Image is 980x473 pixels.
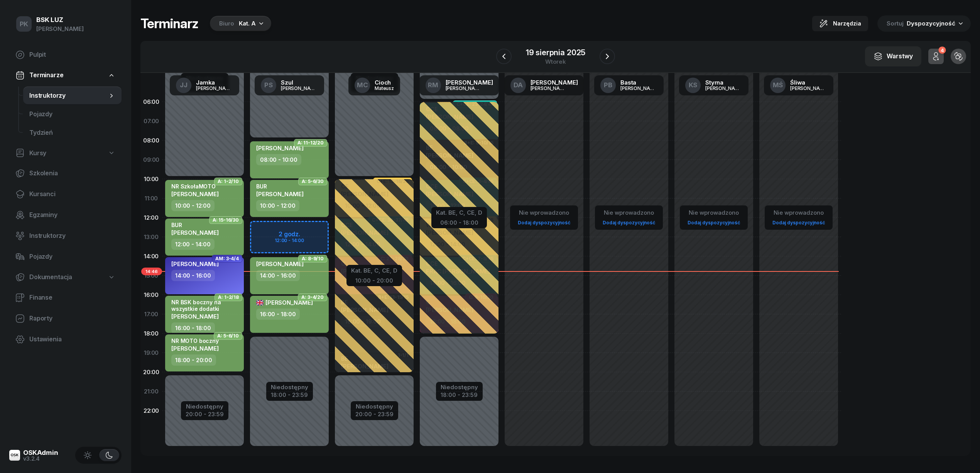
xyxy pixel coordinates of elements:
div: Kat. BE, C, CE, D [436,208,482,218]
span: Egzaminy [29,210,115,220]
div: Niedostępny [271,384,308,390]
div: 14:00 - 16:00 [256,270,300,281]
span: Raporty [29,314,115,324]
div: Kat. BE, C, CE, D [351,266,397,276]
div: Jamka [196,80,233,85]
a: Terminarze [9,66,122,84]
div: 21:00 [140,382,162,401]
a: KSStyrna[PERSON_NAME] [679,75,749,95]
div: 12:00 - 14:00 [171,239,215,250]
div: Styrna [705,80,742,85]
div: [PERSON_NAME] [36,24,84,34]
h1: Terminarz [140,17,198,31]
a: Instruktorzy [23,86,122,105]
span: AM: 3-4/4 [215,258,239,259]
a: Pojazdy [23,105,122,124]
span: Instruktorzy [29,91,108,101]
a: Pulpit [9,46,122,64]
div: NR BSK boczny na wszystkie dodatki [171,299,239,312]
div: [PERSON_NAME] [790,86,827,91]
button: 4 [928,49,944,64]
button: Sortuj Dyspozycyjność [877,15,971,32]
a: Kursanci [9,185,122,203]
span: Pojazdy [29,109,115,119]
div: 16:00 - 18:00 [171,322,215,334]
div: [PERSON_NAME] [446,86,483,91]
a: Ustawienia [9,330,122,349]
div: BSK LUZ [36,17,84,23]
div: 10:00 - 20:00 [351,276,397,284]
a: Dodaj dyspozycyjność [769,218,828,227]
a: Kursy [9,144,122,162]
div: 07:00 [140,112,162,131]
div: OSKAdmin [23,449,58,456]
a: MCCiochMateusz [348,75,400,95]
span: [PERSON_NAME] [256,299,313,306]
a: Dodaj dyspozycyjność [515,218,573,227]
span: [PERSON_NAME] [171,313,219,320]
button: Niedostępny18:00 - 23:59 [271,383,308,400]
a: Dokumentacja [9,268,122,286]
a: MŚŚliwa[PERSON_NAME] [764,75,833,95]
span: Narzędzia [833,19,861,28]
div: 4 [938,47,946,54]
a: Finanse [9,288,122,307]
span: Dokumentacja [29,272,72,282]
div: 20:00 [140,363,162,382]
span: [PERSON_NAME] [256,190,304,198]
button: Niedostępny20:00 - 23:59 [186,402,224,419]
button: Kat. BE, C, CE, D06:00 - 18:00 [436,208,482,226]
div: [PERSON_NAME] [281,86,318,91]
button: Nie wprowadzonoDodaj dyspozycyjność [684,206,743,229]
img: logo-xs@2x.png [9,450,20,461]
span: Tydzień [29,128,115,138]
span: KS [689,82,698,88]
a: PBBasta[PERSON_NAME] [594,75,664,95]
span: Szkolenia [29,168,115,178]
a: RM[PERSON_NAME][PERSON_NAME] [419,75,499,95]
div: 14:00 - 16:00 [171,270,215,281]
span: MC [357,82,368,88]
span: MŚ [773,82,783,88]
div: [PERSON_NAME] [531,86,568,91]
span: Finanse [29,293,115,303]
a: JJJamka[PERSON_NAME] [170,75,239,95]
button: Nie wprowadzonoDodaj dyspozycyjność [515,206,573,229]
a: Szkolenia [9,164,122,183]
button: Niedostępny20:00 - 23:59 [355,402,394,419]
div: Warstwy [874,51,913,61]
div: 19 sierpnia 2025 [526,49,585,56]
div: [PERSON_NAME] [531,80,578,85]
span: A: 5-6/10 [217,335,239,337]
div: Niedostępny [186,403,224,409]
a: Raporty [9,309,122,328]
div: BUR [256,183,304,190]
a: DA[PERSON_NAME][PERSON_NAME] [504,75,584,95]
div: 08:00 [140,131,162,150]
span: A: 3-4/20 [301,297,324,298]
div: Nie wprowadzono [684,208,743,218]
div: NR MOTO boczny [171,337,219,344]
div: 10:00 - 12:00 [171,200,215,211]
button: Niedostępny18:00 - 23:59 [441,383,478,400]
div: 12:00 [140,208,162,227]
div: 13:00 [140,227,162,247]
div: 14:00 [140,247,162,266]
span: [PERSON_NAME] [256,260,304,268]
span: A: 1-2/18 [218,297,239,298]
span: Terminarze [29,70,63,80]
span: Instruktorzy [29,231,115,241]
div: 17:00 [140,305,162,324]
span: PS [264,82,273,88]
div: [PERSON_NAME] [705,86,742,91]
div: Kat. A [239,19,256,28]
div: Mateusz [375,86,394,91]
span: A: 8-9/10 [302,258,324,259]
div: 16:00 - 18:00 [256,309,300,320]
div: Nie wprowadzono [515,208,573,218]
button: Narzędzia [812,16,868,31]
div: wtorek [526,59,585,64]
div: Niedostępny [355,403,394,409]
span: A: 11-12/20 [297,142,324,144]
div: 06:00 - 18:00 [436,218,482,226]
